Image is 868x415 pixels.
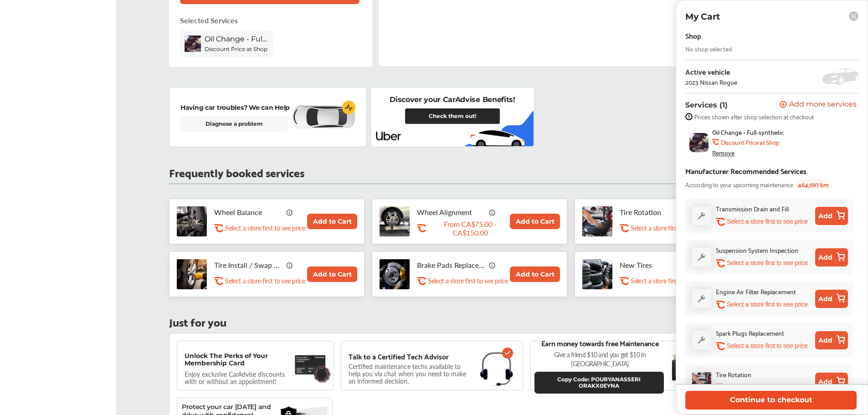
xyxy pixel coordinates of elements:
button: Continue to checkout [685,391,857,410]
img: default_wrench_icon.d1a43860.svg [692,248,711,266]
b: Discount Price at Shop [721,138,779,146]
span: Oil Change - Full-synthetic [712,128,784,136]
span: Oil Change - Full-synthetic [205,35,268,43]
p: Select a store first to see price [727,342,808,350]
div: Engine Air Filter Replacement [716,286,796,297]
img: info_icon_vector.svg [489,209,496,216]
button: Add to Cart [510,214,560,229]
div: No shop selected [685,45,732,52]
p: Having car troubles? We can Help [180,102,290,113]
p: Enjoy exclusive CarAdvise discounts with or without an appointment! [185,370,294,385]
div: Tire Rotation [716,369,751,379]
a: Diagnose a problem [180,116,288,132]
p: My Cart [685,11,720,22]
img: uber-vehicle.2721b44f.svg [461,111,534,146]
p: Select a store first to see price [727,383,808,392]
img: oil-change-thumb.jpg [185,36,201,52]
p: Brake Pads Replacement [417,261,485,269]
button: Add more services [780,101,857,109]
button: Add [815,207,848,225]
img: badge.f18848ea.svg [313,365,331,383]
div: Shop [685,29,701,41]
p: Talk to a Certified Tech Advisor [349,352,449,360]
div: Manufacturer Recommended Services [685,164,806,177]
p: Select a store first to see price [631,277,710,285]
img: check-icon.521c8815.svg [502,348,513,359]
p: Wheel Balance [214,208,282,216]
p: Just for you [169,317,226,326]
button: Add to Cart [510,266,560,282]
div: Spark Plugs Replacement [716,328,784,338]
div: 2023 Nissan Rogue [685,78,737,86]
p: Select a store first to see price [727,259,808,267]
button: Copy Code: POURYANASSERI ORAKX0EYNA [534,372,664,394]
img: info_icon_vector.svg [489,261,496,269]
span: 464,697 km [795,179,832,190]
p: New Tires [620,261,688,269]
p: Selected Services [180,15,238,26]
img: uber-logo.8ea76b89.svg [376,129,401,143]
p: Select a store first to see price [428,277,508,285]
span: Prices shown after shop selection at checkout [694,113,814,120]
img: default_wrench_icon.d1a43860.svg [692,289,711,308]
span: According to your upcoming maintenance [685,179,793,190]
img: default_wrench_icon.d1a43860.svg [692,331,711,349]
p: Select a store first to see price [225,277,305,285]
button: Add [815,331,848,349]
img: new-tires-thumb.jpg [582,259,612,289]
p: Unlock The Perks of Your Membership Card [185,352,291,367]
p: From CA$75.00 - CA$150.00 [428,220,513,237]
button: Add to Cart [307,214,357,229]
img: brake-pads-replacement-thumb.jpg [380,259,410,289]
img: tire-wheel-balance-thumb.jpg [177,206,207,236]
p: Frequently booked services [169,168,304,176]
img: maintenance-card.27cfeff5.svg [295,352,326,377]
p: Certified maintenance techs available to help you via chat when you need to make an informed deci... [349,364,473,383]
button: Add [815,290,848,308]
a: Add more services [780,101,858,109]
img: cardiogram-logo.18e20815.svg [342,101,356,114]
p: Services (1) [685,101,728,109]
img: placeholder_car.5a1ece94.svg [822,68,858,85]
img: tire-rotation-thumb.jpg [582,206,612,236]
button: Add [815,248,848,266]
img: wheel-alignment-thumb.jpg [380,206,410,236]
button: Add [815,373,848,391]
img: tire-install-swap-tires-thumb.jpg [177,259,207,289]
p: Select a store first to see price [225,224,305,232]
p: Discover your CarAdvise Benefits! [390,95,515,105]
div: Transmission Drain and Fill [716,203,789,214]
img: black-wallet.e93b9b5d.svg [672,350,699,381]
img: default_wrench_icon.d1a43860.svg [692,206,711,225]
div: Remove [712,149,734,156]
b: Discount Price at Shop [205,46,267,52]
p: Tire Install / Swap Tires [214,261,282,269]
p: Select a store first to see price [727,217,808,226]
img: info-strock.ef5ea3fe.svg [685,113,693,120]
img: tire-rotation-thumb.jpg [692,372,711,391]
a: Check them out! [405,108,500,124]
div: Active vehicle [685,67,737,76]
p: Select a store first to see price [631,224,710,232]
p: Wheel Alignment [417,208,485,216]
div: Suspension System Inspection [716,245,798,255]
img: headphones.1b115f31.svg [480,352,513,386]
img: oil-change-thumb.jpg [689,133,709,152]
span: Add more services [789,101,857,109]
p: Select a store first to see price [727,300,808,309]
p: Tire Rotation [620,208,688,216]
p: Earn money towards free Maintenance [541,338,659,348]
img: diagnose-vehicle.c84bcb0a.svg [292,105,355,129]
img: info_icon_vector.svg [286,209,293,216]
img: info_icon_vector.svg [286,261,293,269]
p: Give a friend $10 and you get $10 in [GEOGRAPHIC_DATA] [534,350,665,368]
button: Add to Cart [307,266,357,282]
